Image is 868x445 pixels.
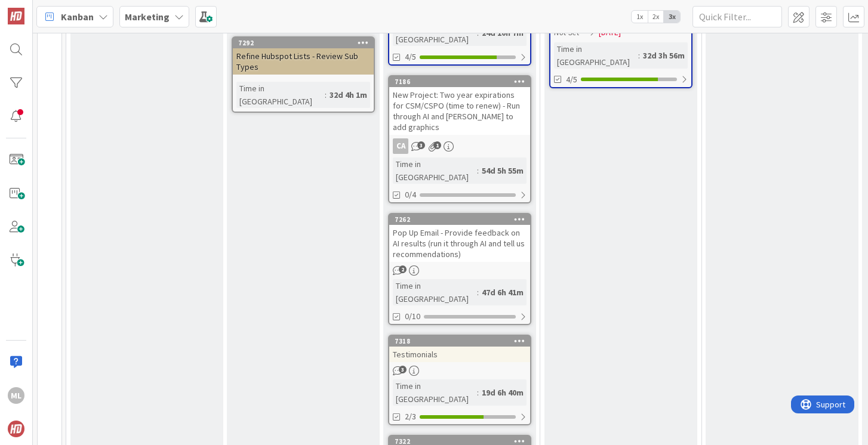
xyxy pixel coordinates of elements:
[233,48,374,75] div: Refine Hubspot Lists - Review Sub Types
[389,87,530,135] div: New Project: Two year expirations for CSM/CSPO (time to renew) - Run through AI and [PERSON_NAME]...
[417,141,425,149] span: 3
[399,265,407,273] span: 2
[389,336,530,347] div: 7318
[405,51,416,63] span: 4/5
[236,82,325,108] div: Time in [GEOGRAPHIC_DATA]
[233,38,374,48] div: 7292
[393,157,477,184] div: Time in [GEOGRAPHIC_DATA]
[389,225,530,262] div: Pop Up Email - Provide feedback on AI results (run it through AI and tell us recommendations)
[388,335,531,425] a: 7318TestimonialsTime in [GEOGRAPHIC_DATA]:19d 6h 40m2/3
[389,336,530,362] div: 7318Testimonials
[664,11,680,23] span: 3x
[327,88,370,101] div: 32d 4h 1m
[389,138,530,154] div: CA
[389,76,530,135] div: 7186New Project: Two year expirations for CSM/CSPO (time to renew) - Run through AI and [PERSON_N...
[395,78,530,86] div: 7186
[389,214,530,262] div: 7262Pop Up Email - Provide feedback on AI results (run it through AI and tell us recommendations)
[61,10,94,24] span: Kanban
[395,215,530,224] div: 7262
[477,164,479,177] span: :
[479,386,527,399] div: 19d 6h 40m
[393,379,477,406] div: Time in [GEOGRAPHIC_DATA]
[388,213,531,325] a: 7262Pop Up Email - Provide feedback on AI results (run it through AI and tell us recommendations)...
[389,214,530,225] div: 7262
[395,337,530,345] div: 7318
[389,76,530,87] div: 7186
[479,164,527,177] div: 54d 5h 55m
[554,27,580,38] i: Not Set
[479,286,527,299] div: 47d 6h 41m
[25,2,54,16] span: Support
[8,8,24,24] img: Visit kanbanzone.com
[232,36,375,113] a: 7292Refine Hubspot Lists - Review Sub TypesTime in [GEOGRAPHIC_DATA]:32d 4h 1m
[405,310,420,323] span: 0/10
[233,38,374,75] div: 7292Refine Hubspot Lists - Review Sub Types
[8,421,24,437] img: avatar
[405,188,416,201] span: 0/4
[389,347,530,362] div: Testimonials
[632,11,648,23] span: 1x
[433,141,441,149] span: 1
[388,75,531,203] a: 7186New Project: Two year expirations for CSM/CSPO (time to renew) - Run through AI and [PERSON_N...
[399,366,407,373] span: 3
[8,387,24,404] div: ML
[405,410,416,423] span: 2/3
[477,286,479,299] span: :
[648,11,664,23] span: 2x
[566,73,577,86] span: 4/5
[692,6,782,27] input: Quick Filter...
[393,138,408,154] div: CA
[325,88,327,101] span: :
[638,49,640,62] span: :
[393,279,477,305] div: Time in [GEOGRAPHIC_DATA]
[125,11,170,23] b: Marketing
[238,39,374,47] div: 7292
[554,42,638,69] div: Time in [GEOGRAPHIC_DATA]
[477,386,479,399] span: :
[640,49,688,62] div: 32d 3h 56m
